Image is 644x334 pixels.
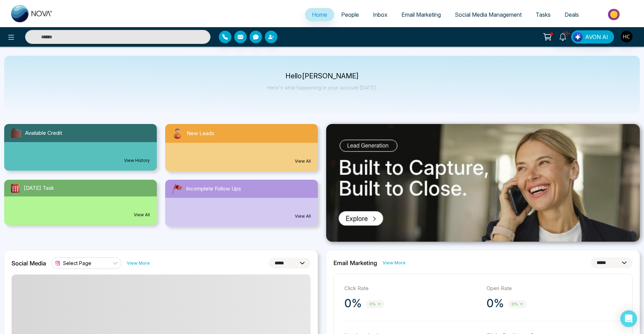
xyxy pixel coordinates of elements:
[326,124,640,242] img: .
[401,11,441,18] span: Email Marketing
[267,73,377,79] p: Hello [PERSON_NAME]
[124,157,150,164] a: View History
[24,184,54,192] span: [DATE] Task
[295,213,311,219] a: View All
[448,8,529,21] a: Social Media Management
[171,127,184,140] img: newLeads.svg
[486,285,622,293] p: Open Rate
[565,11,579,18] span: Deals
[554,30,571,42] a: 10+
[11,260,46,267] h2: Social Media
[54,260,61,267] img: instagram
[486,296,504,310] p: 0%
[334,8,366,21] a: People
[161,124,322,171] a: New LeadsView All
[161,180,322,226] a: Incomplete Follow UpsView All
[573,32,583,42] img: Lead Flow
[186,185,241,193] span: Incomplete Follow Ups
[11,5,53,22] img: Nova CRM Logo
[621,31,632,42] img: User Avatar
[295,158,311,164] a: View All
[373,11,388,18] span: Inbox
[558,8,586,21] a: Deals
[571,30,614,44] button: AVON AI
[344,285,480,293] p: Click Rate
[508,300,527,308] span: 0%
[134,212,150,218] a: View All
[187,130,214,138] span: New Leads
[127,260,150,266] a: View More
[589,7,640,22] img: Market-place.gif
[529,8,558,21] a: Tasks
[341,11,359,18] span: People
[305,8,334,21] a: Home
[366,300,384,308] span: 0%
[394,8,448,21] a: Email Marketing
[267,85,377,91] p: Here's what happening in your account [DATE].
[10,182,21,194] img: todayTask.svg
[620,310,637,327] div: Open Intercom Messenger
[10,127,22,139] img: availableCredit.svg
[312,11,327,18] span: Home
[585,33,608,41] span: AVON AI
[344,296,362,310] p: 0%
[455,11,522,18] span: Social Media Management
[383,259,406,266] a: View More
[25,129,62,137] span: Available Credit
[171,182,183,195] img: followUps.svg
[63,260,91,266] span: Select Page
[563,30,569,37] span: 10+
[333,259,377,266] h2: Email Marketing
[366,8,394,21] a: Inbox
[536,11,551,18] span: Tasks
